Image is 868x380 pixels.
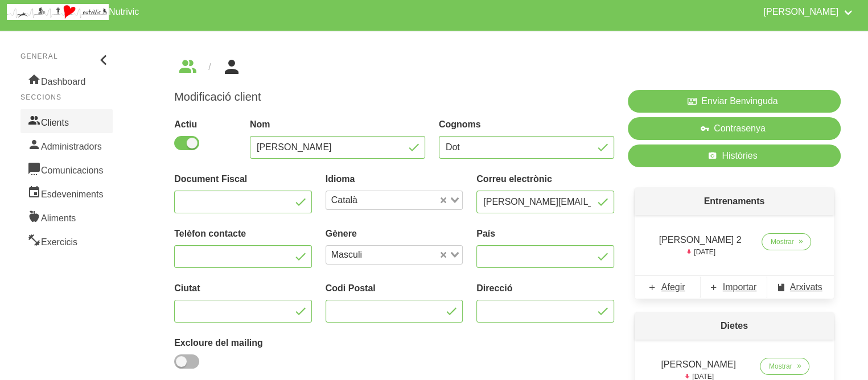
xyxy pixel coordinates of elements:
[655,247,746,257] p: [DATE]
[20,109,113,133] a: Clients
[439,118,614,131] label: Cognoms
[760,358,809,375] a: Mostrar
[326,172,463,186] label: Idioma
[326,191,463,210] div: Search for option
[441,196,446,205] button: Clear Selected
[326,227,463,241] label: Gènere
[174,227,312,241] label: Telèfon contacte
[20,68,113,92] a: Dashboard
[628,90,841,113] button: Enviar Benvinguda
[20,92,113,102] p: Seccions
[476,282,614,295] label: Direcció
[771,237,794,247] span: Mostrar
[769,361,792,371] span: Mostrar
[174,58,841,76] nav: breadcrumbs
[635,188,834,215] p: Entrenaments
[767,276,834,299] a: Arxivats
[20,229,113,253] a: Exercicis
[326,282,463,295] label: Codi Postal
[441,251,446,259] button: Clear Selected
[366,248,438,262] input: Search for option
[722,149,757,163] span: Històries
[250,118,425,131] label: Nom
[174,282,312,295] label: Ciutat
[174,336,312,350] label: Excloure del mailing
[648,229,752,262] td: [PERSON_NAME] 2
[714,122,766,135] span: Contrasenya
[701,276,767,299] a: Importar
[328,248,365,262] span: Masculi
[20,157,113,181] a: Comunicacions
[628,144,841,167] a: Històries
[20,51,113,61] p: General
[723,280,757,294] span: Importar
[20,205,113,229] a: Aliments
[20,133,113,157] a: Administradors
[361,193,438,207] input: Search for option
[701,94,778,108] span: Enviar Benvinguda
[635,312,834,340] p: Dietes
[174,90,614,104] h1: Modificació client
[7,4,109,20] img: company_logo
[762,233,811,250] a: Mostrar
[328,193,360,207] span: Català
[628,117,841,140] button: Contrasenya
[476,227,614,241] label: País
[635,276,701,299] a: Afegir
[174,172,312,186] label: Document Fiscal
[20,181,113,205] a: Esdeveniments
[476,172,614,186] label: Correu electrònic
[174,118,236,131] label: Actiu
[661,280,685,294] span: Afegir
[326,245,463,265] div: Search for option
[790,280,822,294] span: Arxivats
